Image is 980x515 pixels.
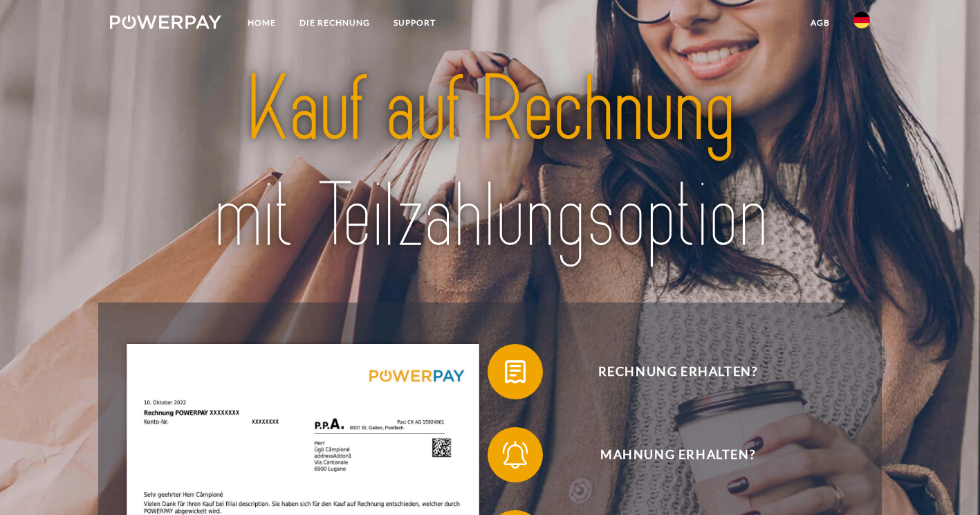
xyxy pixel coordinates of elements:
[508,427,847,482] span: Mahnung erhalten?
[488,427,847,482] button: Mahnung erhalten?
[236,10,288,35] a: Home
[799,10,842,35] a: agb
[508,344,847,399] span: Rechnung erhalten?
[488,344,847,399] button: Rechnung erhalten?
[147,51,833,275] img: title-powerpay_de.svg
[382,10,447,35] a: SUPPORT
[498,354,533,389] img: qb_bill.svg
[110,15,221,29] img: logo-powerpay-white.svg
[925,460,969,504] iframe: Schaltfläche zum Öffnen des Messaging-Fensters
[498,437,533,472] img: qb_bell.svg
[853,12,870,28] img: de
[288,10,382,35] a: DIE RECHNUNG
